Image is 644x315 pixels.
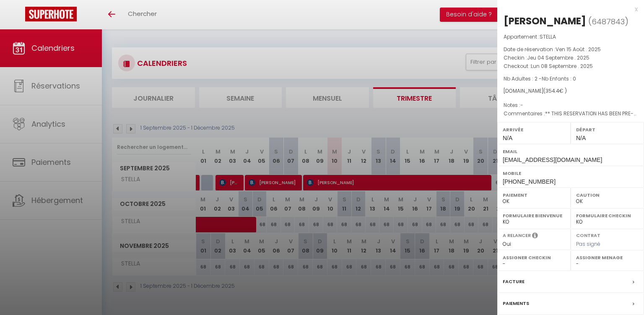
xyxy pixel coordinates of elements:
[503,191,565,199] label: Paiement
[504,45,638,54] p: Date de réservation :
[527,54,589,61] span: Jeu 04 Septembre . 2025
[588,16,628,27] span: ( )
[542,75,576,82] span: Nb Enfants : 0
[576,253,639,262] label: Assigner Menage
[503,147,639,156] label: Email
[504,62,638,70] p: Checkout :
[504,33,638,41] p: Appartement :
[503,169,639,177] label: Mobile
[503,232,531,239] label: A relancer
[545,87,559,94] span: 354.4
[503,211,565,220] label: Formulaire Bienvenue
[503,135,512,141] span: N/A
[504,14,586,28] div: [PERSON_NAME]
[543,87,567,94] span: ( € )
[592,16,625,27] span: 6487843
[531,62,593,70] span: Lun 08 Septembre . 2025
[540,33,556,40] span: STELLA
[520,102,523,109] span: -
[503,299,529,308] label: Paiements
[497,4,638,14] div: x
[504,75,576,82] span: Nb Adultes : 2 -
[576,191,639,199] label: Caution
[503,125,565,134] label: Arrivée
[576,232,600,237] label: Contrat
[504,54,638,62] p: Checkin :
[576,211,639,220] label: Formulaire Checkin
[576,125,639,134] label: Départ
[504,109,638,118] p: Commentaires :
[503,178,556,185] span: [PHONE_NUMBER]
[504,87,638,95] div: [DOMAIN_NAME]
[503,156,602,163] span: [EMAIL_ADDRESS][DOMAIN_NAME]
[504,101,638,109] p: Notes :
[503,253,565,262] label: Assigner Checkin
[532,232,538,241] i: Sélectionner OUI si vous souhaiter envoyer les séquences de messages post-checkout
[503,277,525,286] label: Facture
[608,277,638,309] iframe: Chat
[576,135,586,141] span: N/A
[576,240,600,247] span: Pas signé
[556,46,601,53] span: Ven 15 Août . 2025
[7,3,32,29] button: Ouvrir le widget de chat LiveChat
